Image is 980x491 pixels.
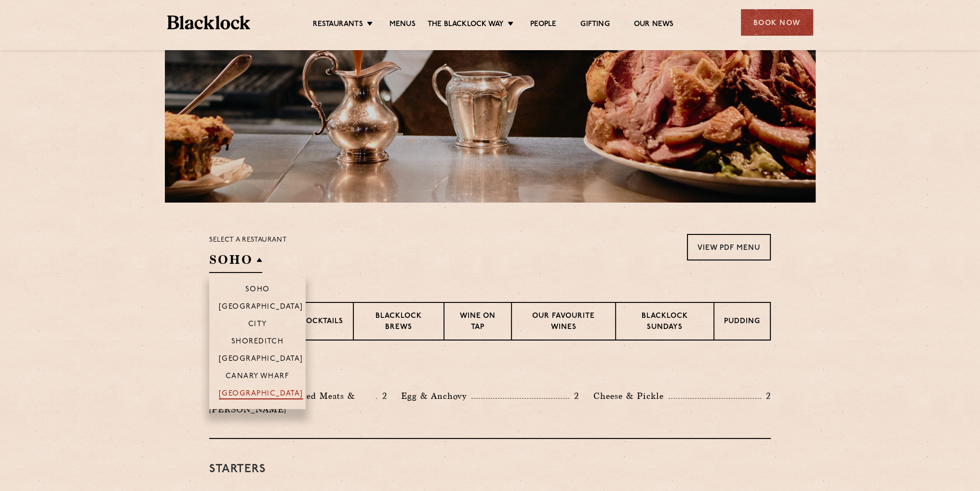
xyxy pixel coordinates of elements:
p: Canary Wharf [226,372,289,382]
a: Menus [389,20,416,30]
a: Our News [634,20,674,30]
p: Shoreditch [231,338,284,347]
div: Book Now [741,9,813,36]
p: Pudding [724,316,760,328]
h2: SOHO [209,251,262,273]
p: 2 [377,390,387,402]
a: People [530,20,556,30]
p: [GEOGRAPHIC_DATA] [219,390,303,399]
p: Cocktails [300,316,343,328]
a: View PDF Menu [687,234,771,260]
p: [GEOGRAPHIC_DATA] [219,303,303,313]
p: Our favourite wines [522,311,605,334]
a: Restaurants [313,20,363,30]
p: City [248,320,267,330]
img: BL_Textured_Logo-footer-cropped.svg [167,15,251,29]
h3: Starters [209,463,771,476]
p: Blacklock Brews [363,311,434,334]
p: Soho [245,286,270,295]
p: 2 [569,390,579,402]
a: Gifting [580,20,609,30]
p: Egg & Anchovy [401,389,471,403]
p: Wine on Tap [454,311,501,334]
p: [GEOGRAPHIC_DATA] [219,355,303,365]
p: Select a restaurant [209,234,287,246]
h3: Pre Chop Bites [209,365,771,377]
p: Blacklock Sundays [626,311,704,334]
a: The Blacklock Way [428,20,504,30]
p: Cheese & Pickle [593,389,669,403]
p: 2 [761,390,771,402]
